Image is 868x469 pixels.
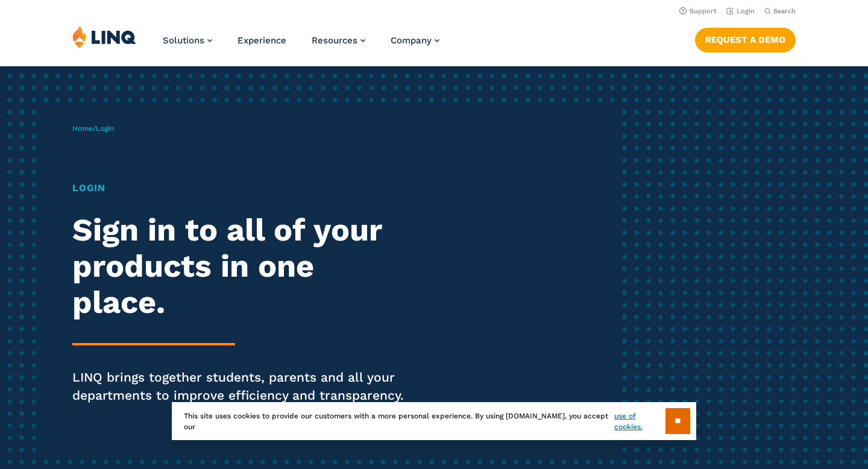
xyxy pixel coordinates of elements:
p: LINQ brings together students, parents and all your departments to improve efficiency and transpa... [72,368,407,404]
a: Experience [237,35,286,46]
a: Company [391,35,439,46]
nav: Button Navigation [695,25,796,52]
h1: Login [72,181,407,195]
a: Support [679,7,717,15]
a: Solutions [163,35,212,46]
span: Solutions [163,35,204,46]
img: LINQ | K‑12 Software [72,25,136,48]
nav: Primary Navigation [163,25,439,65]
span: Company [391,35,432,46]
a: Login [726,7,755,15]
span: Login [96,124,114,133]
div: This site uses cookies to provide our customers with a more personal experience. By using [DOMAIN... [172,402,696,440]
span: Search [773,7,796,15]
a: Home [72,124,93,133]
h2: Sign in to all of your products in one place. [72,212,407,320]
a: use of cookies. [614,411,665,432]
span: Resources [312,35,357,46]
a: Resources [312,35,365,46]
span: / [72,124,114,133]
button: Open Search Bar [764,7,796,16]
a: Request a Demo [695,28,796,52]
